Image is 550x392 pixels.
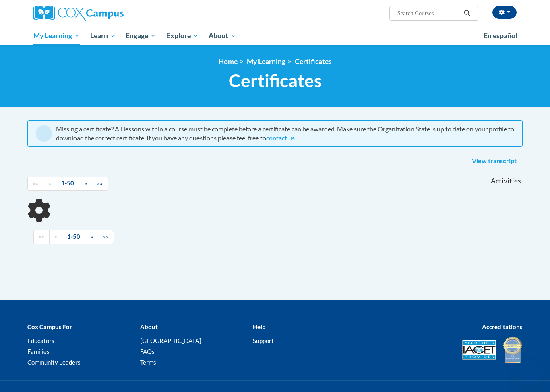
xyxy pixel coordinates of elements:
a: Educators [27,337,54,344]
a: [GEOGRAPHIC_DATA] [140,337,201,344]
a: Cox Campus [33,6,186,21]
input: Search Courses [397,8,461,18]
a: About [204,27,242,45]
b: Accreditations [482,323,523,330]
span: « [54,233,57,240]
a: Explore [161,27,204,45]
a: My Learning [247,57,285,66]
span: Activities [491,177,521,185]
b: Help [253,323,265,330]
b: About [140,323,158,330]
div: Main menu [21,27,529,45]
span: »» [97,180,103,187]
b: Cox Campus For [27,323,72,330]
a: 1-50 [62,230,85,244]
span: » [84,180,87,187]
a: 1-50 [56,177,79,191]
a: Next [85,230,98,244]
img: Cox Campus [33,6,124,21]
a: Next [79,177,92,191]
span: » [90,233,93,240]
a: Begining [27,177,43,191]
a: Terms [140,359,156,366]
span: Explore [166,31,198,41]
a: Learn [85,27,121,45]
div: Missing a certificate? All lessons within a course must be complete before a certificate can be a... [56,125,514,142]
a: contact us [266,134,295,142]
span: Certificates [229,70,322,91]
img: IDA® Accredited [502,336,523,364]
a: Previous [49,230,62,244]
a: My Learning [28,27,85,45]
a: Certificates [295,57,332,66]
a: Engage [120,27,161,45]
span: «« [33,180,38,187]
iframe: Button to launch messaging window [518,360,544,386]
a: FAQs [140,348,155,355]
a: En español [478,27,523,44]
a: Home [219,57,238,66]
span: «« [39,233,44,240]
span: En español [484,31,517,40]
span: »» [103,233,109,240]
span: My Learning [33,31,80,41]
a: Community Leaders [27,359,81,366]
a: View transcript [466,155,523,168]
a: Previous [43,177,56,191]
a: End [92,177,108,191]
span: Learn [90,31,116,41]
a: Support [253,337,274,344]
span: About [209,31,236,41]
span: « [48,180,51,187]
button: Search [461,8,473,18]
a: End [98,230,114,244]
a: Families [27,348,50,355]
span: Engage [126,31,156,41]
button: Account Settings [492,6,517,19]
a: Begining [33,230,50,244]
